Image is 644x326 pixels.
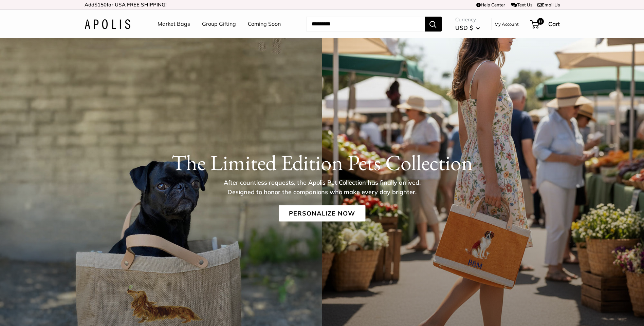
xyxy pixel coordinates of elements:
[158,19,190,29] a: Market Bags
[531,19,560,29] a: 0 Cart
[455,24,473,31] span: USD $
[85,149,560,175] h1: The Limited Edition Pets Collection
[548,20,560,27] span: Cart
[537,2,560,7] a: Email Us
[425,17,442,32] button: Search
[537,18,544,25] span: 0
[495,20,519,28] a: My Account
[476,2,505,7] a: Help Center
[248,19,281,29] a: Coming Soon
[94,1,107,8] span: $150
[212,178,433,197] p: After countless requests, the Apolis Pet Collection has finally arrived. Designed to honor the co...
[306,17,425,32] input: Search...
[202,19,236,29] a: Group Gifting
[85,19,130,29] img: Apolis
[511,2,532,7] a: Text Us
[279,205,365,221] a: Personalize Now
[455,15,480,24] span: Currency
[455,22,480,33] button: USD $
